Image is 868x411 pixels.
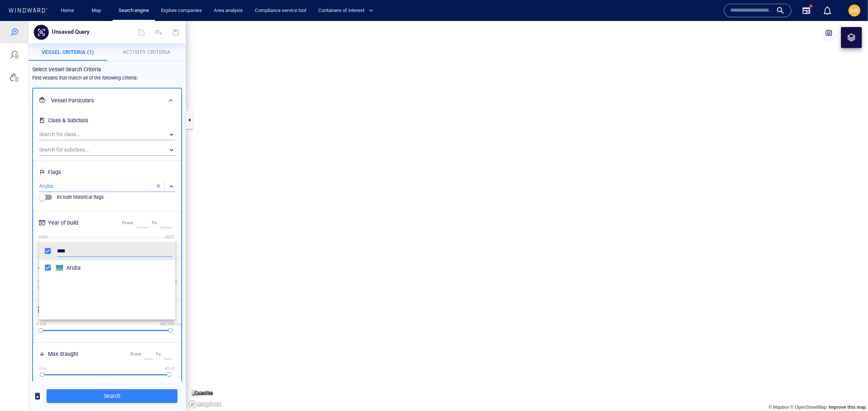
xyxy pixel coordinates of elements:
button: Home [56,4,80,17]
div: grid [39,239,175,295]
iframe: Chat [836,377,862,405]
span: Containers of interest [318,6,373,15]
span: MB [851,7,859,13]
a: Home [58,4,77,17]
a: Explore companies [158,4,205,17]
a: Area analysis [211,4,246,17]
button: Map [86,4,110,17]
a: Map [89,4,107,17]
button: MB [847,3,862,18]
a: Search engine [116,4,152,17]
span: Aruba [66,242,172,251]
div: Notification center [823,6,832,15]
button: Containers of interest [315,4,380,17]
a: Compliance service tool [252,4,309,17]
